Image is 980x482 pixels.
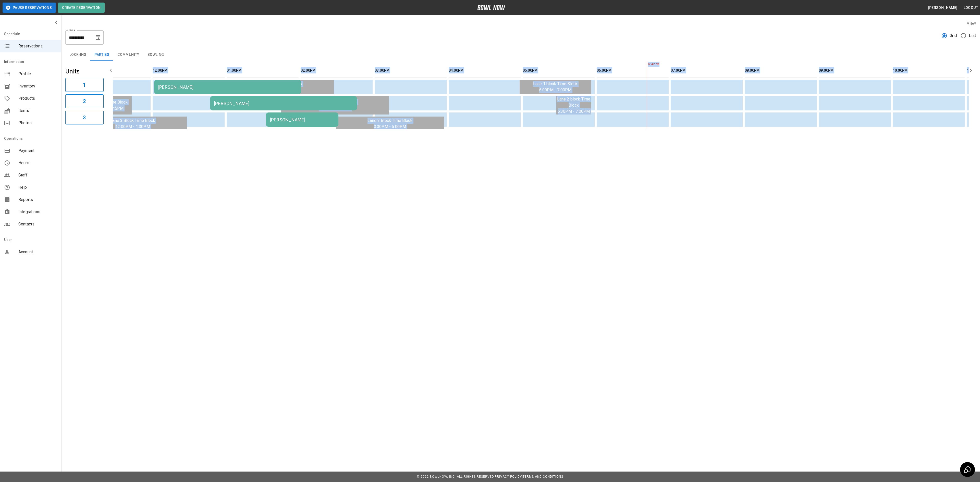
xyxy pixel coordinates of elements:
[18,172,57,178] span: Staff
[65,67,104,75] h5: Units
[18,184,57,191] span: Help
[90,49,113,61] button: Parties
[18,120,57,126] span: Photos
[495,475,522,478] a: Privacy Policy
[18,209,57,215] span: Integrations
[158,84,297,90] div: [PERSON_NAME]
[18,71,57,77] span: Profile
[65,49,976,61] div: inventory tabs
[65,111,104,124] button: 3
[79,63,151,78] th: 11:00AM
[523,475,563,478] a: Terms and Conditions
[18,148,57,154] span: Payment
[227,63,299,78] th: 01:00PM
[93,32,103,43] button: Choose date, selected date is Sep 6, 2025
[18,108,57,114] span: Items
[83,113,86,122] h6: 3
[18,95,57,102] span: Products
[18,160,57,166] span: Hours
[18,249,57,255] span: Account
[3,3,56,13] button: Pause Reservations
[477,5,505,10] img: logo
[83,81,86,89] h6: 1
[18,197,57,203] span: Reports
[950,33,957,39] span: Grid
[18,43,57,49] span: Reservations
[417,475,495,478] span: © 2022 BowlNow, Inc. All Rights Reserved.
[18,221,57,227] span: Contacts
[65,78,104,92] button: 1
[18,83,57,89] span: Inventory
[65,94,104,108] button: 2
[647,62,648,67] span: 6:42PM
[967,21,976,26] label: View
[926,3,959,12] button: [PERSON_NAME]
[113,49,143,61] button: Community
[83,97,86,105] h6: 2
[58,3,105,13] button: Create Reservation
[270,117,334,122] div: [PERSON_NAME]
[143,49,168,61] button: Bowling
[969,33,976,39] span: List
[214,101,353,106] div: [PERSON_NAME]
[962,3,980,12] button: Logout
[65,49,90,61] button: Lock-ins
[153,63,225,78] th: 12:00PM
